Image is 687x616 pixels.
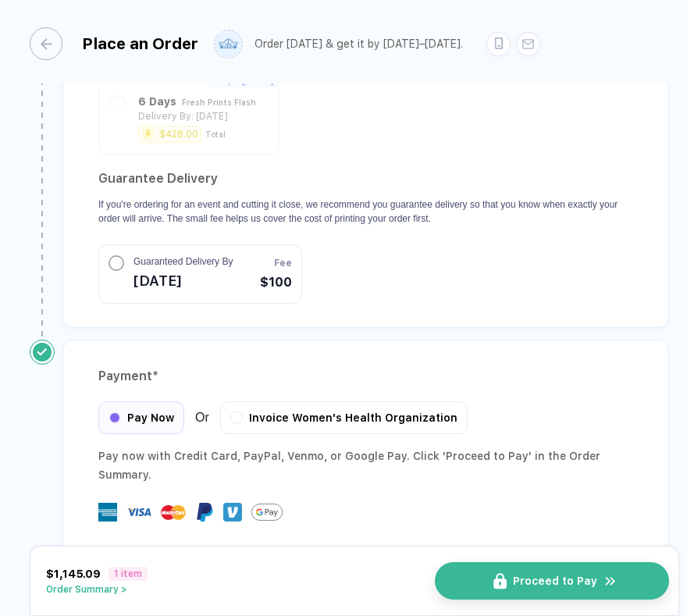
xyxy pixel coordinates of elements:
[98,401,468,434] div: Or
[46,568,101,580] span: $1,145.09
[603,574,618,589] img: icon
[220,401,468,434] div: Invoice Women's Health Organization
[127,411,174,424] span: Pay Now
[98,503,117,522] img: express
[260,273,292,292] span: $100
[98,166,633,191] h2: Guarantee Delivery
[223,503,242,522] img: Venmo
[251,497,283,528] img: GPay
[161,500,186,525] img: master-card
[255,37,463,51] div: Order [DATE] & get it by [DATE]–[DATE].
[435,562,669,600] button: iconProceed to Payicon
[109,567,148,581] span: 1 item
[46,584,148,595] button: Order Summary >
[82,34,198,53] div: Place an Order
[98,401,184,434] div: Pay Now
[249,411,457,424] span: Invoice Women's Health Organization
[513,575,597,587] span: Proceed to Pay
[133,269,233,294] span: [DATE]
[98,198,633,226] p: If you're ordering for an event and cutting it close, we recommend you guarantee delivery so that...
[195,503,214,522] img: Paypal
[274,256,292,270] span: Fee
[133,255,233,269] span: Guaranteed Delivery By
[215,30,242,58] img: user profile
[126,500,151,525] img: visa
[98,364,633,389] div: Payment
[493,573,507,589] img: icon
[98,244,302,304] button: Guaranteed Delivery By[DATE]Fee$100
[98,447,633,484] div: Pay now with Credit Card, PayPal , Venmo , or Google Pay. Click 'Proceed to Pay' in the Order Sum...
